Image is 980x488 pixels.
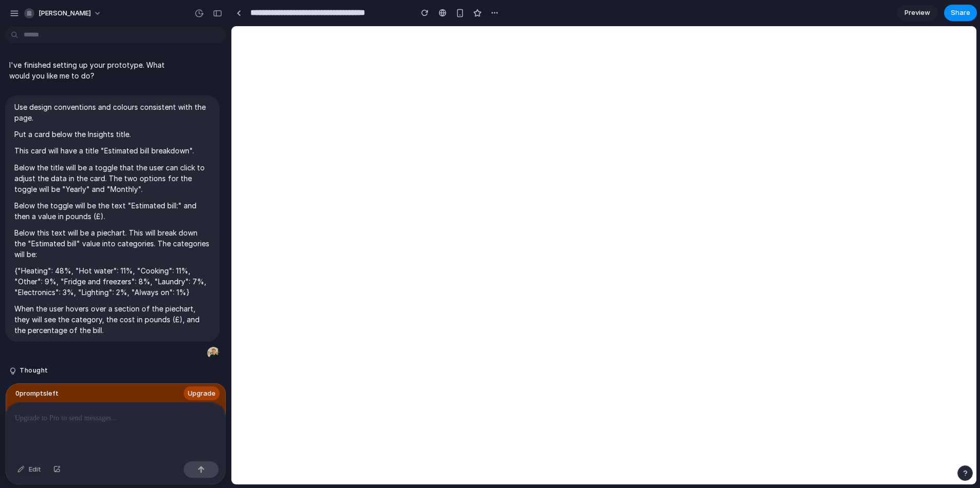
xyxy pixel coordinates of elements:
[14,145,210,156] p: This card will have a title "Estimated bill breakdown".
[951,8,970,18] span: Share
[188,388,215,399] span: Upgrade
[14,129,210,140] p: Put a card below the Insights title.
[14,162,210,194] p: Below the title will be a toggle that the user can click to adjust the data in the card. The two ...
[38,8,91,18] span: [PERSON_NAME]
[14,200,210,222] p: Below the toggle will be the text "Estimated bill:" and then a value in pounds (£).
[20,5,107,22] button: [PERSON_NAME]
[897,5,938,21] a: Preview
[14,265,210,298] p: {"Heating": 48%, "Hot water": 11%, "Cooking": 11%, "Other": 9%, "Fridge and freezers": 8%, "Laund...
[905,8,930,18] span: Preview
[184,386,220,401] button: Upgrade
[14,102,210,123] p: Use design conventions and colours consistent with the page.
[9,60,181,81] p: I've finished setting up your prototype. What would you like me to do?
[15,388,58,399] span: 0 prompt s left
[14,227,210,260] p: Below this text will be a piechart. This will break down the "Estimated bill" value into categori...
[14,303,210,336] p: When the user hovers over a section of the piechart, they will see the category, the cost in poun...
[944,5,977,21] button: Share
